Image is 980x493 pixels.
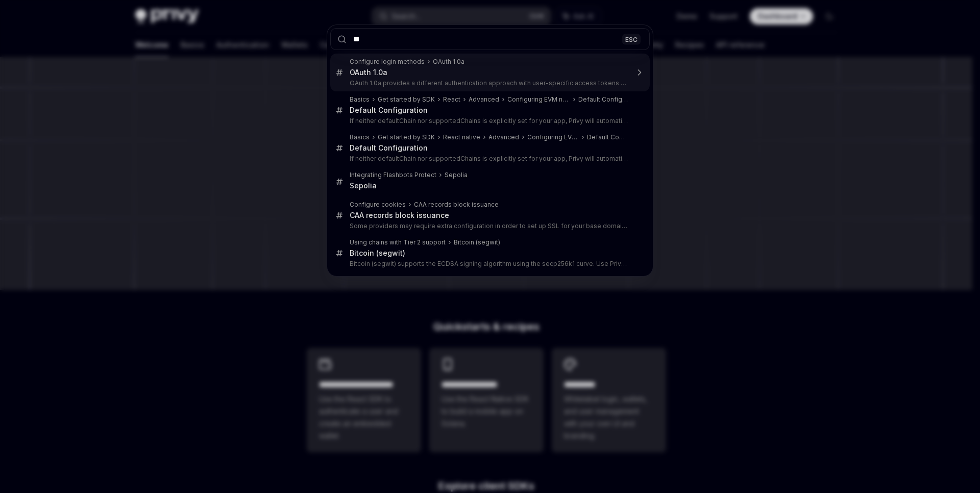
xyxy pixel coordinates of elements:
[350,106,428,115] div: Default Configuration
[350,79,628,87] p: OAuth 1.0a provides a different authentication approach with user-specific access tokens and separat
[433,58,464,66] div: OAuth 1.0a
[454,238,500,246] div: Bitcoin (segwit)
[350,171,436,179] div: Integrating Flashbots Protect
[350,201,406,209] div: Configure cookies
[350,181,377,190] div: Sepolia
[350,68,387,77] div: OAuth 1.0a
[350,222,628,230] p: Some providers may require extra configuration in order to set up SSL for your base domain to work w
[378,133,435,141] div: Get started by SDK
[350,143,428,153] div: Default Configuration
[378,95,435,104] div: Get started by SDK
[445,171,468,179] div: Sepolia
[350,249,405,258] div: Bitcoin (segwit)
[350,95,370,104] div: Basics
[507,95,570,104] div: Configuring EVM networks
[350,58,425,66] div: Configure login methods
[587,133,628,141] div: Default Configuration
[414,201,499,209] div: CAA records block issuance
[443,95,460,104] div: React
[469,95,499,104] div: Advanced
[350,260,628,268] p: Bitcoin (segwit) supports the ECDSA signing algorithm using the secp256k1 curve. Use Privy's raw sig
[443,133,480,141] div: React native
[622,34,641,44] div: ESC
[350,117,628,125] p: If neither defaultChain nor supportedChains is explicitly set for your app, Privy will automatically
[350,155,628,163] p: If neither defaultChain nor supportedChains is explicitly set for your app, Privy will automatically
[488,133,519,141] div: Advanced
[350,133,370,141] div: Basics
[578,95,628,104] div: Default Configuration
[350,238,446,246] div: Using chains with Tier 2 support
[527,133,579,141] div: Configuring EVM networks
[350,211,449,220] div: CAA records block issuance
